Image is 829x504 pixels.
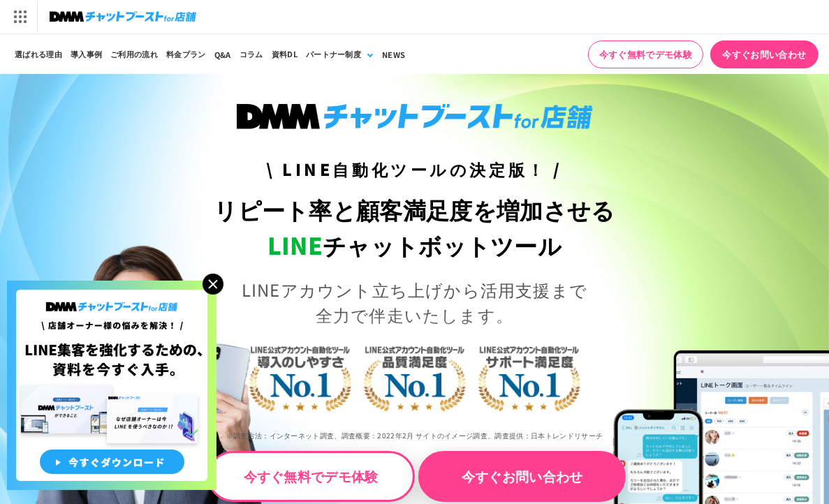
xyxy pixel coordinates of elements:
a: 今すぐ無料でデモ体験 [207,451,415,502]
h3: \ LINE自動化ツールの決定版！ / [207,157,622,181]
a: 選ばれる理由 [10,34,66,74]
a: 今すぐ無料でデモ体験 [588,40,703,68]
p: LINEアカウント立ち上げから活用支援まで 全力で伴走いたします。 [207,277,622,327]
img: サービス [2,2,37,31]
a: Q&A [210,34,235,74]
h1: リピート率と顧客満足度を増加させる チャットボットツール [207,192,622,263]
a: ご利用の流れ [106,34,162,74]
a: コラム [235,34,267,74]
a: 今すぐお問い合わせ [710,40,819,68]
div: パートナー制度 [306,48,361,60]
span: LINE [267,228,323,262]
a: 今すぐお問い合わせ [418,451,626,502]
img: LINE公式アカウント自動化ツール導入のしやすさNo.1｜LINE公式アカウント自動化ツール品質満足度No.1｜LINE公式アカウント自動化ツールサポート満足度No.1 [207,296,622,455]
a: NEWS [378,34,409,74]
a: 店舗オーナー様の悩みを解決!LINE集客を狂化するための資料を今すぐ入手! [7,281,217,297]
p: ※調査方法：インターネット調査、調査概要：2022年2月 サイトのイメージ調査、調査提供：日本トレンドリサーチ [207,420,622,451]
a: 資料DL [267,34,302,74]
img: チャットブーストfor店舗 [50,7,196,27]
a: 料金プラン [162,34,210,74]
a: 導入事例 [66,34,106,74]
img: 店舗オーナー様の悩みを解決!LINE集客を狂化するための資料を今すぐ入手! [7,281,217,490]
